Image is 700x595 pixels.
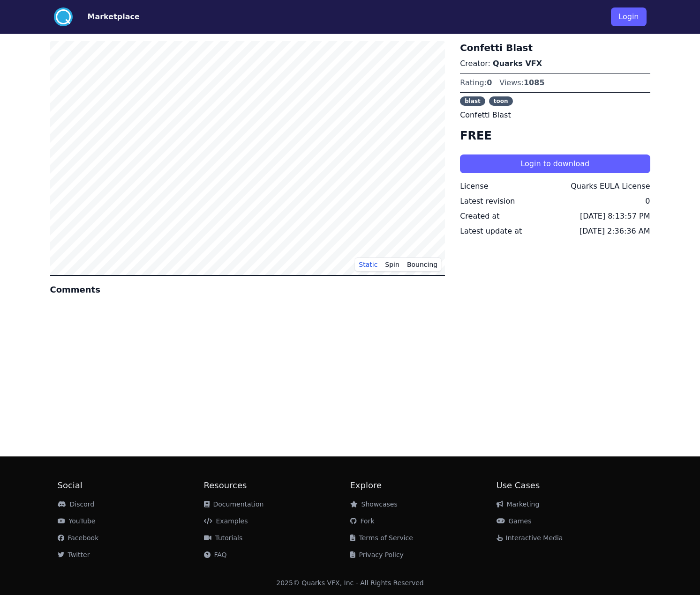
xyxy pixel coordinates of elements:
[58,500,95,508] a: Discord
[460,226,522,237] div: Latest update at
[204,517,248,525] a: Examples
[499,77,544,88] div: Views:
[460,128,650,143] h4: FREE
[350,479,497,492] h2: Explore
[524,78,545,87] span: 1085
[489,96,513,106] span: toon
[460,211,499,222] div: Created at
[204,551,227,558] a: FAQ
[497,534,563,542] a: Interactive Media
[611,4,646,30] a: Login
[611,7,646,26] button: Login
[350,500,398,508] a: Showcases
[497,500,540,508] a: Marketing
[460,196,515,207] div: Latest revision
[460,154,650,173] button: Login to download
[460,110,650,121] p: Confetti Blast
[350,551,404,558] a: Privacy Policy
[460,41,650,54] h3: Confetti Blast
[580,226,650,237] div: [DATE] 2:36:36 AM
[50,283,445,296] h4: Comments
[403,257,441,272] button: Bouncing
[355,257,381,272] button: Static
[497,479,643,492] h2: Use Cases
[204,500,264,508] a: Documentation
[350,517,375,525] a: Fork
[460,181,488,192] div: License
[460,159,650,168] a: Login to download
[73,11,140,22] a: Marketplace
[58,479,204,492] h2: Social
[497,517,532,525] a: Games
[58,517,96,525] a: YouTube
[487,78,492,87] span: 0
[571,181,650,192] div: Quarks EULA License
[204,534,243,542] a: Tutorials
[350,534,413,542] a: Terms of Service
[58,551,90,558] a: Twitter
[460,96,485,106] span: blast
[58,534,99,542] a: Facebook
[493,59,542,68] a: Quarks VFX
[88,11,140,22] button: Marketplace
[276,578,424,588] div: 2025 © Quarks VFX, Inc - All Rights Reserved
[381,257,403,272] button: Spin
[460,77,492,88] div: Rating:
[580,211,650,222] div: [DATE] 8:13:57 PM
[645,196,650,207] div: 0
[460,58,650,69] p: Creator:
[204,479,350,492] h2: Resources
